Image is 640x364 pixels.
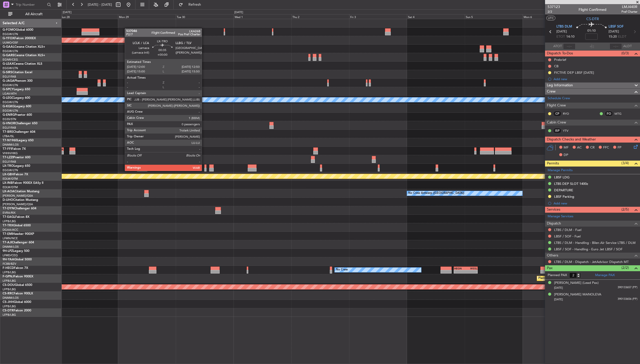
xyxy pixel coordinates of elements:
[603,145,609,150] span: FFC
[3,202,33,206] a: [PERSON_NAME]/QSA
[3,185,18,189] a: EDLW/DTM
[554,194,574,199] div: LBSF Parking
[3,236,18,240] a: LFMN/NCE
[3,292,33,295] a: CS-RRCFalcon 900LX
[16,1,45,9] input: Trip Number
[586,16,599,22] span: CS-DTR
[3,258,32,261] a: 9H-YAAGlobal 5000
[3,241,12,244] span: T7-AJI
[3,96,14,100] span: G-LEGC
[3,216,29,219] a: T7-EAGLFalcon 8X
[554,228,581,232] a: LTBS / DLM - Fuel
[88,2,112,7] span: [DATE] - [DATE]
[3,54,45,57] a: G-GARECessna Citation XLS+
[621,265,629,270] span: (2/2)
[118,14,176,19] div: Mon 29
[3,275,14,278] span: F-GPNJ
[3,177,18,181] a: EDLW/DTM
[548,273,567,278] label: Planned PAX
[3,168,18,172] a: EGGW/LTN
[3,41,18,45] a: UUMO/OSF
[3,279,16,283] a: LFPB/LBG
[3,194,33,198] a: [PERSON_NAME]/QSA
[3,262,16,266] a: FCBB/BZV
[563,111,574,116] a: RYO
[3,62,14,65] span: G-LEAX
[3,71,32,74] a: G-SIRSCitation Excel
[6,10,56,18] button: All Aircraft
[3,88,14,91] span: G-SPCY
[618,34,626,39] span: ELDT
[3,304,16,308] a: LFPB/LBG
[3,301,14,304] span: CS-JHH
[547,103,566,109] span: Flight Crew
[3,207,36,210] a: T7-DYNChallenger 604
[547,137,596,143] span: Dispatch Checks and Weather
[3,224,13,227] span: T7-TRX
[3,143,19,147] a: DNMM/LOS
[554,57,566,62] div: Prebrief
[3,62,42,65] a: G-LEAXCessna Citation XLS
[3,66,18,70] a: EGGW/LTN
[3,134,14,138] a: LTBA/ISL
[3,233,34,236] a: T7-EMIHawker 900XP
[3,113,32,117] a: G-ENRGPraetor 600
[554,234,581,238] a: LBSF / SOF - Fuel
[553,128,562,134] div: ISP
[3,190,39,193] a: LX-AOACitation Mustang
[3,71,12,74] span: G-SIRS
[621,207,629,212] span: (2/5)
[554,77,637,81] div: Add new
[548,168,573,173] a: Manage Permits
[3,224,31,227] a: T7-TRXGlobal 6500
[547,207,560,213] span: Services
[63,10,71,15] div: [DATE]
[3,245,19,249] a: DNMM/LOS
[563,43,575,49] input: --:--
[3,267,14,270] span: F-HECD
[3,37,36,40] a: G-YFOXFalcon 2000EX
[554,64,558,68] div: CB
[408,189,464,197] div: No Crew Antwerp ([GEOGRAPHIC_DATA])
[547,89,556,95] span: Crew
[3,284,32,287] a: CS-DOUGlobal 6500
[3,207,14,210] span: T7-DYN
[564,153,568,158] span: DP
[3,309,31,312] a: CS-DTRFalcon 2000
[590,145,595,150] span: CR
[548,10,560,14] span: 2/2
[3,130,35,134] a: T7-BREChallenger 604
[579,7,606,12] div: Flight Confirmed
[3,122,37,125] a: G-VNORChallenger 650
[547,120,566,126] span: Cabin Crew
[554,188,573,192] div: DEPARTURE
[3,28,16,31] span: G-FOMO
[554,297,563,301] span: [DATE]
[623,44,632,49] span: ALDT
[546,16,555,20] button: UTC
[3,28,33,31] a: G-FOMOGlobal 6000
[3,211,15,215] a: EVRA/RIX
[554,247,622,251] a: LBSF / SOF - Handling - Euro Jet LBSF / SOF
[3,126,16,130] a: EGLF/FAB
[3,181,43,185] a: LX-INBFalcon 900EX EASy II
[3,250,13,253] span: 9H-LPZ
[3,164,30,168] a: LX-TROLegacy 650
[3,313,16,317] a: LFPB/LBG
[3,160,16,164] a: EGLF/FAB
[3,113,15,117] span: G-ENRG
[554,260,629,264] a: LTBS / DLM - Dispatch - JetAdvisor Dispatch MT
[523,14,580,19] div: Mon 6
[547,221,561,227] span: Dispatch
[466,270,477,273] div: -
[3,270,16,274] a: LFPB/LBG
[3,228,18,232] a: DGAA/ACC
[3,75,16,79] a: EGLF/FAB
[3,96,30,100] a: G-LEGCLegacy 600
[547,82,573,88] span: Leg Information
[407,14,465,19] div: Sat 4
[3,173,14,176] span: LX-GBH
[3,54,14,57] span: G-GARE
[548,96,570,101] a: Schedule Crew
[547,51,573,56] span: Dispatch To-Dos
